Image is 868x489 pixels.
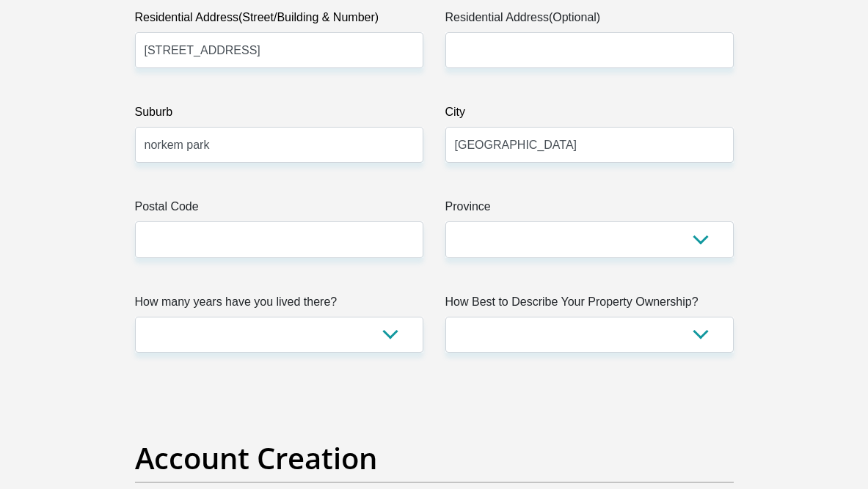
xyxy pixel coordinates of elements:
select: Please Select a Province [445,221,734,257]
label: Postal Code [135,198,423,221]
input: Suburb [135,127,423,163]
select: Please select a value [135,317,423,353]
input: Postal Code [135,221,423,257]
label: How many years have you lived there? [135,293,423,317]
input: Address line 2 (Optional) [445,32,734,68]
input: City [445,127,734,163]
label: City [445,103,734,127]
label: Residential Address(Optional) [445,9,734,32]
select: Please select a value [445,317,734,353]
label: How Best to Describe Your Property Ownership? [445,293,734,317]
input: Valid residential address [135,32,423,68]
label: Residential Address(Street/Building & Number) [135,9,423,32]
h2: Account Creation [135,441,734,476]
label: Province [445,198,734,221]
label: Suburb [135,103,423,127]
